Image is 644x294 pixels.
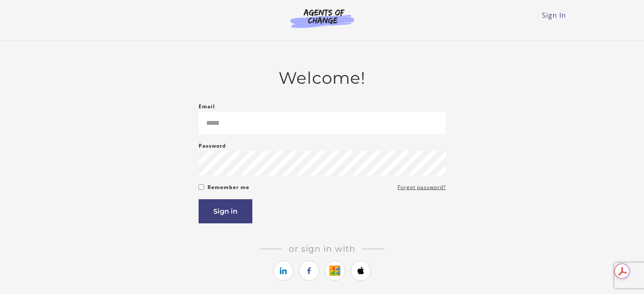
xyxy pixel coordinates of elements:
a: https://courses.thinkific.com/users/auth/google?ss%5Breferral%5D=&ss%5Buser_return_to%5D=&ss%5Bvi... [325,261,345,281]
button: Sign in [199,199,252,223]
img: Agents of Change Logo [282,8,363,28]
label: Password [199,141,226,151]
h2: Welcome! [199,68,446,88]
span: Or sign in with [282,244,362,254]
a: Sign In [542,11,566,20]
label: Remember me [207,182,249,192]
a: https://courses.thinkific.com/users/auth/linkedin?ss%5Breferral%5D=&ss%5Buser_return_to%5D=&ss%5B... [273,261,293,281]
a: Forgot password? [398,182,446,192]
a: https://courses.thinkific.com/users/auth/facebook?ss%5Breferral%5D=&ss%5Buser_return_to%5D=&ss%5B... [299,261,319,281]
a: https://courses.thinkific.com/users/auth/apple?ss%5Breferral%5D=&ss%5Buser_return_to%5D=&ss%5Bvis... [351,261,371,281]
label: Email [199,102,215,112]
